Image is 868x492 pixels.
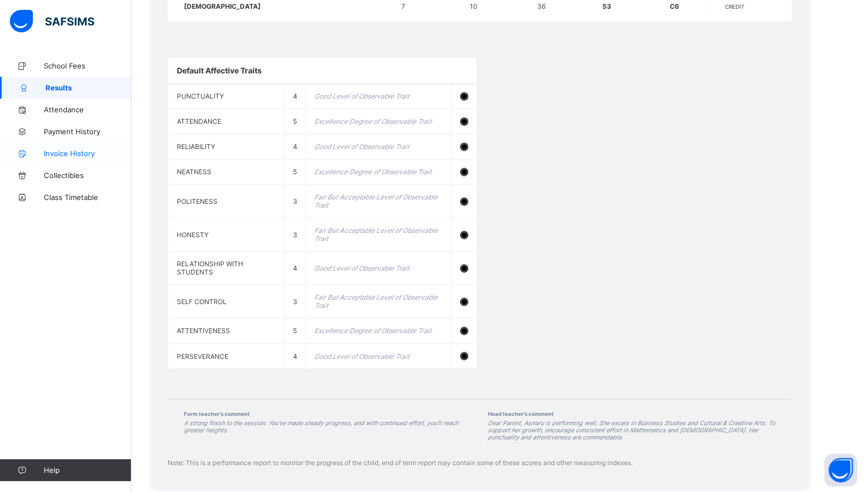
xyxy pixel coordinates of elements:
i: Dear Parent, Asma'u is performing well. She excels in Business Studies and Cultural & Creative Ar... [488,419,775,440]
span: ATTENDANCE [177,117,221,125]
span: RELATIONSHIP WITH STUDENTS [177,260,243,276]
i: Fair But Acceptable Level of Observable Trait [314,193,438,209]
span: C6 [670,2,679,10]
span: 5 [293,168,297,176]
span: 36 [537,2,545,10]
i: Fair But Acceptable Level of Observable Trait [314,293,438,310]
button: Open asap [824,454,857,487]
span: 5 [293,117,297,125]
img: safsims [10,10,94,33]
span: 5 [293,327,297,335]
span: 7 [401,2,405,10]
span: Payment History [44,127,131,136]
span: Help [44,466,131,474]
span: PERSEVERANCE [177,352,228,360]
span: 53 [602,2,611,10]
span: Results [45,83,131,92]
span: RELIABILITY [177,142,215,151]
span: NEATNESS [177,168,211,176]
span: Default Affective Traits [177,66,262,75]
span: 10 [469,2,477,10]
span: POLITENESS [177,197,217,205]
span: Form teacher's comment [184,410,472,416]
i: Good Level of Observable Trait [314,264,409,272]
i: Good Level of Observable Trait [314,142,409,151]
span: Head teacher's comment [488,410,775,416]
i: Fair But Acceptable Level of Observable Trait [314,226,438,243]
span: CREDIT [725,3,744,10]
span: 3 [293,197,297,205]
span: SELF CONTROL [177,298,227,306]
span: HONESTY [177,231,209,239]
span: 3 [293,298,297,306]
span: Attendance [44,105,131,114]
span: 4 [293,264,297,272]
span: [DEMOGRAPHIC_DATA] [184,2,261,10]
span: Class Timetable [44,193,131,202]
i: Excellence Degree of Observable Trait [314,117,432,125]
span: Collectibles [44,171,131,180]
span: Invoice History [44,149,131,158]
span: ATTENTIVENESS [177,327,230,335]
i: Excellence Degree of Observable Trait [314,168,432,176]
span: 4 [293,352,297,360]
i: A strong finish to the session. You’ve made steady progress, and with continued effort, you’ll re... [184,419,458,433]
i: Good Level of Observable Trait [314,92,409,100]
span: School Fees [44,61,131,70]
i: Good Level of Observable Trait [314,352,409,360]
span: Note: This is a performance report to monitor the progress of the child, end of term report may c... [168,458,633,466]
span: 4 [293,142,297,151]
span: PUNCTUALITY [177,92,224,100]
span: 3 [293,231,297,239]
span: 4 [293,92,297,100]
i: Excellence Degree of Observable Trait [314,327,432,335]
